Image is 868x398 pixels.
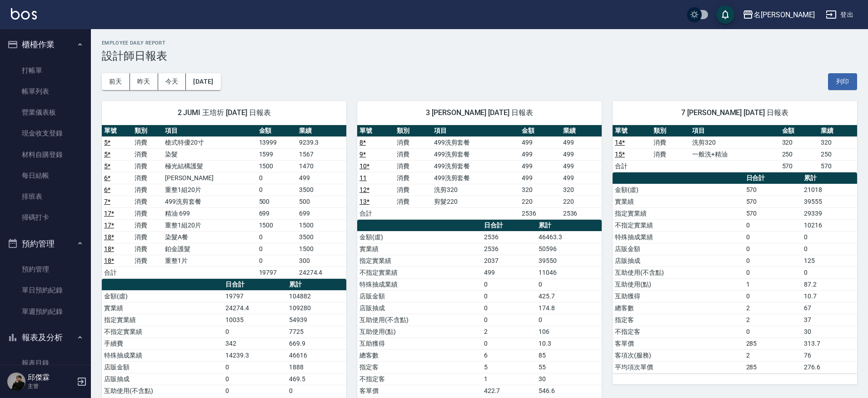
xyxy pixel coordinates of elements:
td: 不指定實業績 [357,267,482,278]
td: 1500 [257,160,297,172]
td: 重整1片 [163,255,256,267]
td: 互助使用(點) [357,326,482,338]
td: 特殊抽成業績 [357,278,482,290]
td: 24274.4 [297,267,346,278]
td: 消費 [132,160,163,172]
td: 客單價 [357,385,482,397]
a: 單週預約紀錄 [4,301,87,322]
td: 320 [519,184,560,196]
button: 櫃檯作業 [4,33,87,56]
td: 0 [223,361,287,373]
td: 消費 [132,219,163,231]
td: 469.5 [287,373,346,385]
th: 業績 [561,125,602,137]
td: 客單價 [613,338,744,349]
a: 單日預約紀錄 [4,280,87,301]
th: 金額 [257,125,297,137]
td: 0 [536,278,602,290]
td: 0 [257,255,297,267]
td: 422.7 [482,385,537,397]
td: 不指定實業績 [102,326,223,338]
button: 名[PERSON_NAME] [739,5,818,24]
td: 220 [561,196,602,207]
a: 帳單列表 [4,81,87,102]
td: 指定客 [613,314,744,326]
td: 669.9 [287,338,346,349]
th: 業績 [818,125,857,137]
th: 累計 [802,172,857,184]
td: 0 [482,302,537,314]
td: 19797 [223,290,287,302]
a: 報表目錄 [4,353,87,373]
button: 今天 [158,73,186,90]
td: 合計 [357,207,394,219]
td: 3500 [297,184,346,196]
td: 499 [561,136,602,148]
td: 499 [519,160,560,172]
a: 排班表 [4,186,87,207]
td: 0 [223,373,287,385]
td: 37 [802,314,857,326]
td: 425.7 [536,290,602,302]
td: 1 [482,373,537,385]
td: 499 [519,172,560,184]
table: a dense table [102,125,346,279]
td: 指定實業績 [102,314,223,326]
td: 0 [744,290,802,302]
td: 合計 [613,160,651,172]
td: 0 [536,314,602,326]
a: 預約管理 [4,259,87,280]
a: 材料自購登錄 [4,144,87,165]
td: 0 [257,184,297,196]
td: 0 [744,231,802,243]
td: [PERSON_NAME] [163,172,256,184]
td: 342 [223,338,287,349]
td: 320 [818,136,857,148]
td: 499 [561,160,602,172]
td: 特殊抽成業績 [102,349,223,361]
button: 昨天 [130,73,158,90]
td: 109280 [287,302,346,314]
td: 10.3 [536,338,602,349]
th: 累計 [536,220,602,232]
button: 前天 [102,73,130,90]
td: 總客數 [357,349,482,361]
td: 30 [536,373,602,385]
th: 累計 [287,279,346,291]
td: 店販抽成 [613,255,744,267]
td: 174.8 [536,302,602,314]
td: 85 [536,349,602,361]
td: 3500 [297,231,346,243]
th: 項目 [163,125,256,137]
td: 500 [257,196,297,207]
td: 1599 [257,148,297,160]
td: 總客數 [613,302,744,314]
th: 單號 [357,125,394,137]
th: 金額 [780,125,818,137]
td: 1500 [297,243,346,255]
td: 不指定客 [613,326,744,338]
th: 類別 [651,125,690,137]
td: 實業績 [102,302,223,314]
td: 消費 [394,160,432,172]
td: 10035 [223,314,287,326]
td: 0 [287,385,346,397]
td: 570 [744,207,802,219]
td: 250 [818,148,857,160]
td: 實業績 [613,196,744,207]
td: 消費 [132,243,163,255]
td: 0 [744,267,802,278]
a: 11 [359,174,367,181]
td: 消費 [132,231,163,243]
td: 鉑金護髮 [163,243,256,255]
td: 消費 [132,136,163,148]
img: Person [7,373,25,391]
td: 店販抽成 [102,373,223,385]
th: 日合計 [744,172,802,184]
td: 30 [802,326,857,338]
td: 10216 [802,219,857,231]
td: 合計 [102,267,132,278]
td: 76 [802,349,857,361]
button: [DATE] [186,73,220,90]
td: 消費 [132,172,163,184]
